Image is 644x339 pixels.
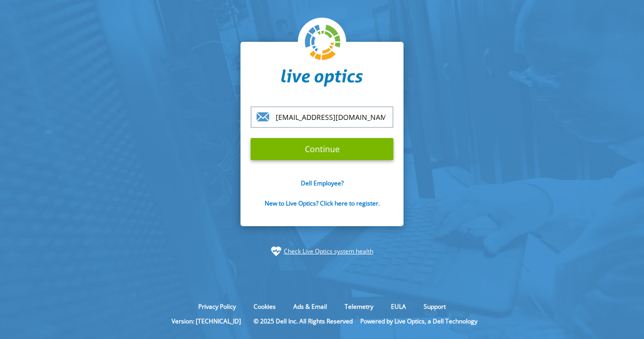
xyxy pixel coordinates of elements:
a: Check Live Optics system health [284,246,373,256]
li: Powered by Live Optics, a Dell Technology [360,317,477,325]
input: email@address.com [251,106,393,128]
a: Support [416,302,453,311]
a: Privacy Policy [191,302,244,311]
li: Version: [TECHNICAL_ID] [167,317,246,325]
a: New to Live Optics? Click here to register. [265,199,380,208]
img: liveoptics-logo.svg [305,25,341,61]
img: status-check-icon.svg [271,246,281,256]
input: Continue [251,138,393,160]
a: EULA [383,302,414,311]
a: Telemetry [337,302,381,311]
a: Cookies [246,302,283,311]
a: Dell Employee? [301,179,344,187]
a: Ads & Email [286,302,335,311]
img: liveoptics-word.svg [281,69,363,87]
li: © 2025 Dell Inc. All Rights Reserved [249,317,358,325]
